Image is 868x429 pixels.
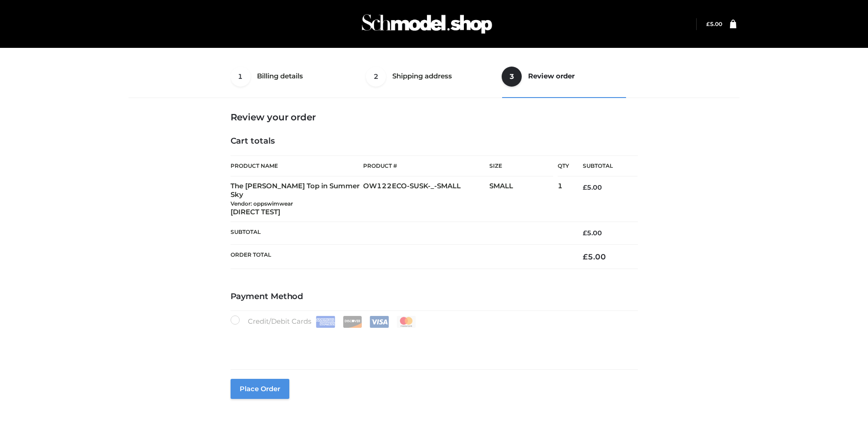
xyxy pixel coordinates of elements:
span: £ [583,183,587,191]
iframe: Secure payment input frame [229,326,636,359]
bdi: 5.00 [583,229,602,237]
td: OW122ECO-SUSK-_-SMALL [363,176,489,222]
button: Place order [231,379,289,399]
bdi: 5.00 [706,21,722,27]
td: SMALL [489,176,558,222]
th: Product Name [231,155,364,176]
h4: Cart totals [231,136,638,146]
th: Subtotal [231,222,570,244]
td: The [PERSON_NAME] Top in Summer Sky [DIRECT TEST] [231,176,364,222]
span: £ [583,229,587,237]
a: £5.00 [706,21,722,27]
bdi: 5.00 [583,252,606,261]
bdi: 5.00 [583,183,602,191]
img: Schmodel Admin 964 [359,6,495,42]
img: Mastercard [396,316,416,328]
th: Qty [558,155,569,176]
h3: Review your order [231,112,638,123]
h4: Payment Method [231,292,638,302]
th: Subtotal [569,156,637,176]
img: Discover [343,316,362,328]
img: Amex [316,316,335,328]
small: Vendor: oppswimwear [231,200,293,207]
label: Credit/Debit Cards [231,315,417,328]
td: 1 [558,176,569,222]
th: Product # [363,155,489,176]
img: Visa [370,316,389,328]
span: £ [583,252,588,261]
span: £ [706,21,710,27]
th: Size [489,156,553,176]
th: Order Total [231,244,570,269]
